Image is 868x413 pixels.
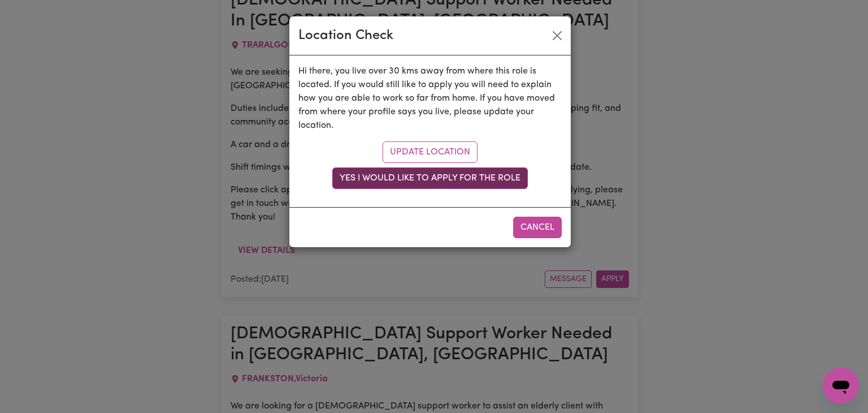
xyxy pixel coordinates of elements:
a: Update location [383,141,478,163]
iframe: Button to launch messaging window [823,368,859,404]
button: Yes I would like to apply for the role [332,167,528,189]
p: Hi there, you live over 30 kms away from where this role is located. If you would still like to a... [298,64,562,132]
button: Cancel [513,217,562,238]
div: Location Check [298,25,393,46]
button: Close [548,27,566,45]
